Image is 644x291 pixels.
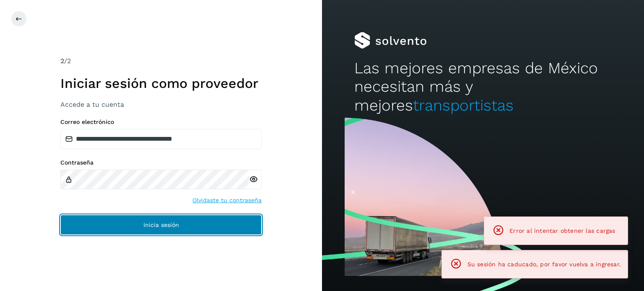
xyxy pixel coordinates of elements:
[60,159,262,166] label: Contraseña
[509,227,615,234] span: Error al intentar obtener las cargas
[467,261,621,268] span: Su sesión ha caducado, por favor vuelva a ingresar.
[192,196,262,205] a: Olvidaste tu contraseña
[143,222,179,228] span: Inicia sesión
[354,59,612,115] h2: Las mejores empresas de México necesitan más y mejores
[60,75,262,91] h1: Iniciar sesión como proveedor
[60,57,64,65] span: 2
[60,100,262,108] h3: Accede a tu cuenta
[60,56,262,66] div: /2
[60,118,262,126] label: Correo electrónico
[413,96,514,114] span: transportistas
[60,215,262,235] button: Inicia sesión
